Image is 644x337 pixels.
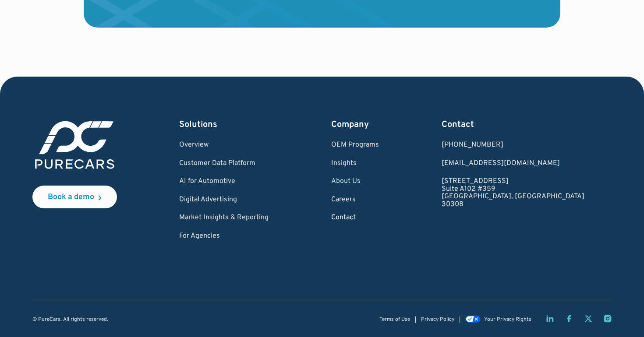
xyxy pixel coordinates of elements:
a: Careers [331,196,379,204]
a: Book a demo [32,186,117,208]
a: Market Insights & Reporting [179,214,269,222]
a: Overview [179,141,269,149]
a: OEM Programs [331,141,379,149]
div: Solutions [179,119,269,131]
a: Terms of Use [379,317,410,323]
img: purecars logo [32,119,117,172]
a: About Us [331,178,379,186]
a: Privacy Policy [421,317,454,323]
a: Twitter X page [584,314,593,323]
div: Company [331,119,379,131]
a: AI for Automotive [179,178,269,186]
a: Your Privacy Rights [465,316,531,323]
a: Instagram page [603,314,612,323]
div: Contact [442,119,584,131]
a: Contact [331,214,379,222]
a: [STREET_ADDRESS]Suite A102 #359[GEOGRAPHIC_DATA], [GEOGRAPHIC_DATA]30308 [442,178,584,208]
a: LinkedIn page [545,314,554,323]
a: Facebook page [565,314,573,323]
a: Insights [331,160,379,168]
a: Customer Data Platform [179,160,269,168]
a: Digital Advertising [179,196,269,204]
div: © PureCars. All rights reserved. [32,317,108,323]
div: Your Privacy Rights [484,317,531,323]
a: Email us [442,160,584,168]
div: Book a demo [48,193,94,201]
a: For Agencies [179,232,269,240]
div: [PHONE_NUMBER] [442,141,584,149]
